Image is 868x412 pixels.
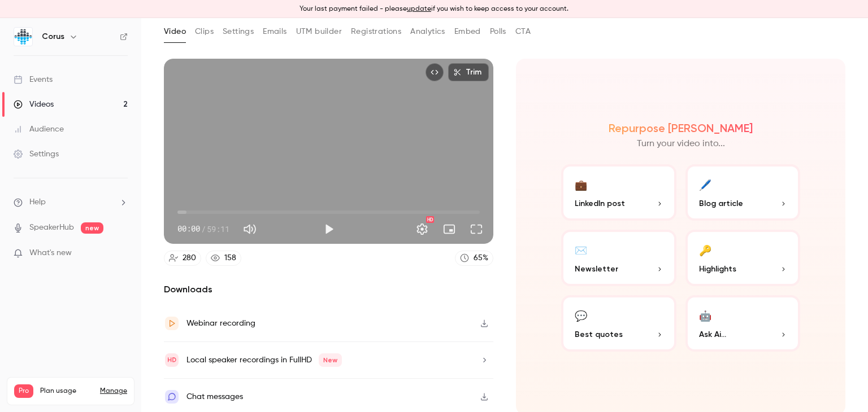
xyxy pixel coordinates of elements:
div: 🖊️ [699,176,711,193]
span: LinkedIn post [575,198,625,209]
div: 🤖 [699,306,711,324]
span: Newsletter [575,263,618,275]
div: Audience [14,124,64,135]
button: ✉️Newsletter [561,230,676,286]
button: 🖊️Blog article [685,164,801,221]
button: Embed video [426,63,444,81]
button: Play [318,218,340,240]
div: 💬 [575,306,587,324]
a: SpeakerHub [29,222,74,234]
span: Pro [14,384,33,398]
button: UTM builder [296,23,342,41]
div: 🔑 [699,241,711,258]
div: HD [426,216,434,223]
a: 280 [164,251,201,266]
li: help-dropdown-opener [14,196,128,208]
button: CTA [515,23,531,41]
a: Manage [100,387,127,396]
h2: Repurpose [PERSON_NAME] [609,121,753,135]
a: 158 [206,251,241,266]
button: Settings [411,218,433,240]
span: / [201,223,206,235]
div: 65 % [474,252,488,264]
button: Trim [448,63,489,81]
div: 280 [183,252,196,264]
h2: Downloads [164,283,493,296]
span: Ask Ai... [699,328,726,340]
a: 65% [455,251,493,266]
button: Embed [454,23,481,41]
div: 💼 [575,176,587,193]
span: Plan usage [40,387,93,396]
button: Analytics [410,23,445,41]
span: Best quotes [575,328,623,340]
div: Webinar recording [186,317,255,330]
button: update [407,4,431,14]
button: Emails [263,23,287,41]
button: Polls [490,23,506,41]
span: 00:00 [177,223,200,235]
p: Turn your video into... [637,137,725,151]
button: 🔑Highlights [685,230,801,286]
img: Corus [14,28,32,46]
div: Local speaker recordings in FullHD [186,353,342,367]
button: Video [164,23,186,41]
button: 🤖Ask Ai... [685,295,801,352]
div: Settings [14,148,59,160]
button: Full screen [465,218,488,240]
button: Turn on miniplayer [438,218,461,240]
button: 💬Best quotes [561,295,676,352]
h6: Corus [42,31,64,42]
span: 59:11 [207,223,229,235]
div: ✉️ [575,241,587,258]
button: Clips [195,23,214,41]
span: Highlights [699,263,736,275]
button: Mute [238,218,261,240]
div: Videos [14,99,54,110]
span: New [319,353,342,367]
span: What's new [29,247,72,259]
p: Your last payment failed - please if you wish to keep access to your account. [300,4,568,14]
span: new [81,222,103,234]
div: 00:00 [177,223,229,235]
div: 158 [224,252,236,264]
div: Chat messages [186,390,243,404]
button: Registrations [351,23,401,41]
div: Events [14,74,53,85]
button: Settings [223,23,254,41]
span: Help [29,196,46,208]
button: 💼LinkedIn post [561,164,676,221]
span: Blog article [699,198,743,209]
